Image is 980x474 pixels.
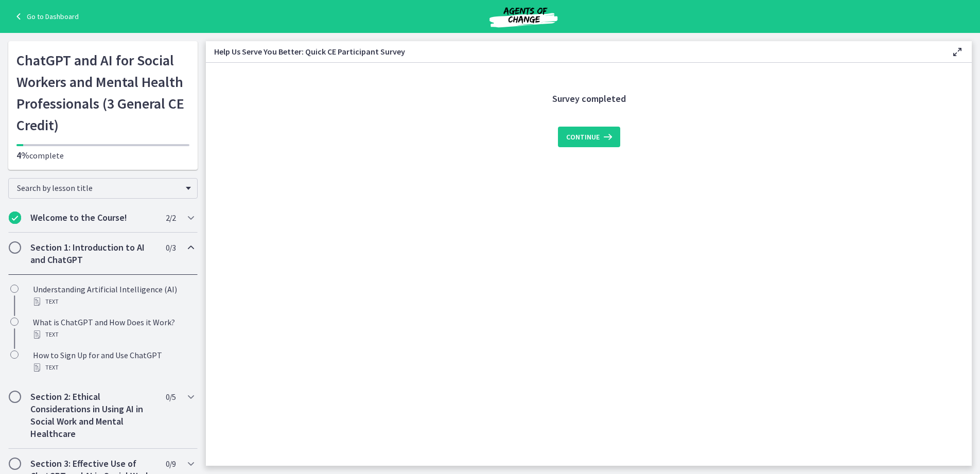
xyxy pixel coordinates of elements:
h3: Survey completed [417,93,761,105]
a: Go to Dashboard [12,10,79,23]
span: 0 / 9 [166,458,176,470]
h2: Section 2: Ethical Considerations in Using AI in Social Work and Mental Healthcare [30,391,156,440]
h2: Section 1: Introduction to AI and ChatGPT [30,241,156,266]
div: Search by lesson title [8,178,198,199]
span: Continue [566,131,600,143]
h3: Help Us Serve You Better: Quick CE Participant Survey [214,45,935,58]
img: Agents of Change Social Work Test Prep [462,4,585,29]
h2: Welcome to the Course! [30,212,156,224]
h1: ChatGPT and AI for Social Workers and Mental Health Professionals (3 General CE Credit) [16,49,189,136]
div: How to Sign Up for and Use ChatGPT [33,349,194,374]
div: Text [33,295,194,308]
i: Completed [9,212,21,224]
div: Understanding Artificial Intelligence (AI) [33,283,194,308]
p: complete [16,149,189,162]
span: 0 / 5 [166,391,176,403]
span: 4% [16,149,29,161]
div: What is ChatGPT and How Does it Work? [33,316,194,341]
span: 2 / 2 [166,212,176,224]
div: Text [33,361,194,374]
span: 0 / 3 [166,241,176,254]
span: Search by lesson title [17,183,181,193]
div: Text [33,328,194,341]
button: Continue [558,127,620,147]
